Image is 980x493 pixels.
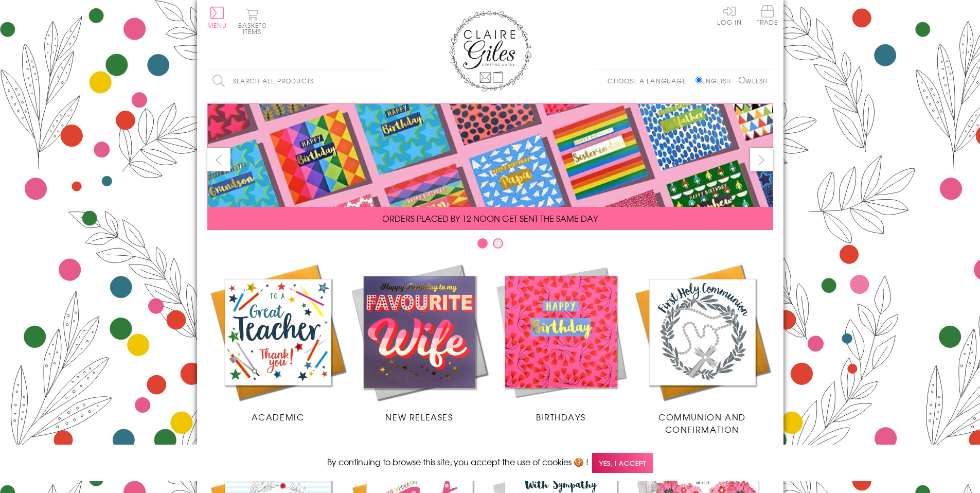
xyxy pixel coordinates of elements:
[252,411,305,423] span: Academic
[608,76,693,85] p: Choose a language:
[750,148,773,171] button: next
[592,453,653,473] span: Yes, I accept
[632,261,773,435] a: Communion and Confirmation
[382,212,598,224] span: ORDERS PLACED BY 12 NOON GET SENT THE SAME DAY
[477,238,488,249] button: Carousel Page 1 (Current Slide)
[449,10,531,92] img: Claire Giles Greetings Cards
[207,261,349,423] a: Academic
[696,77,702,83] input: English
[493,238,503,249] button: Carousel Page 2
[739,77,745,83] input: Welsh
[349,261,490,423] a: New Releases
[207,148,230,171] button: prev
[757,5,778,25] span: Trade
[757,5,778,27] a: Trade
[385,411,453,423] span: New Releases
[243,21,266,36] span: 0 items
[238,8,266,34] button: Basket0 items
[377,69,387,93] input: Search
[536,411,585,423] span: Birthdays
[207,69,387,93] input: Search all products
[490,261,632,423] a: Birthdays
[207,7,227,28] button: Menu
[207,238,773,254] div: Carousel Pagination
[696,76,736,85] label: English
[658,411,746,435] span: Communion and Confirmation
[739,76,768,85] label: Welsh
[207,21,227,30] span: Menu
[717,5,742,25] a: Log In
